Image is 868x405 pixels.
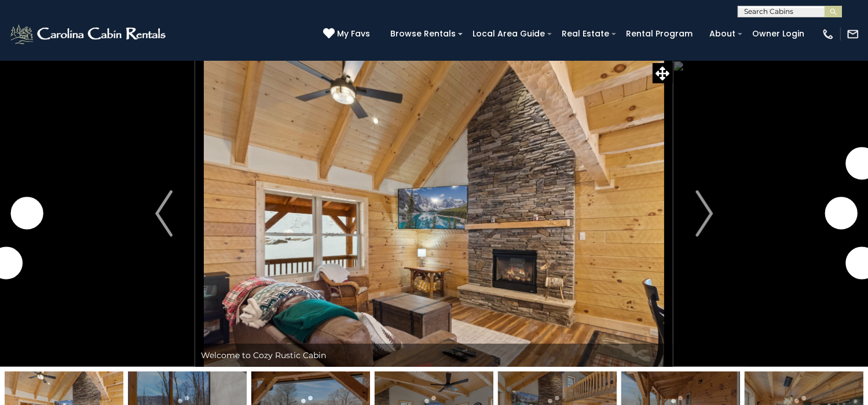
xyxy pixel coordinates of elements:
[195,344,673,367] div: Welcome to Cozy Rustic Cabin
[337,28,370,40] span: My Favs
[323,28,373,41] a: My Favs
[9,23,169,46] img: White-1-2.png
[673,60,736,367] button: Next
[467,25,551,43] a: Local Area Guide
[847,28,859,41] img: mail-regular-white.png
[133,60,196,367] button: Previous
[155,190,173,237] img: arrow
[620,25,698,43] a: Rental Program
[704,25,741,43] a: About
[746,25,810,43] a: Owner Login
[822,28,834,41] img: phone-regular-white.png
[695,190,713,237] img: arrow
[384,25,462,43] a: Browse Rentals
[556,25,615,43] a: Real Estate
